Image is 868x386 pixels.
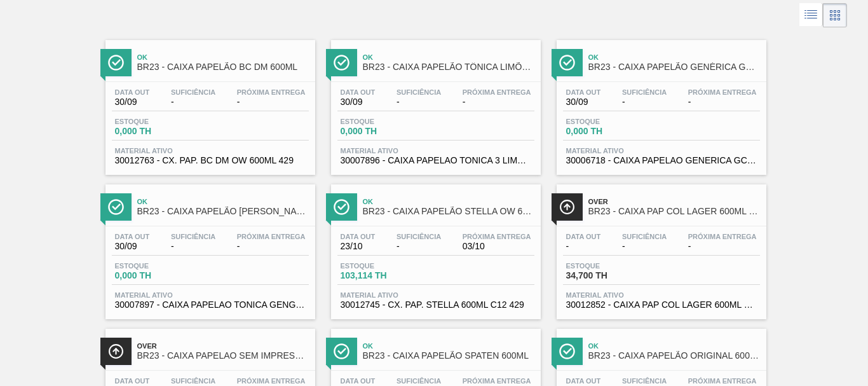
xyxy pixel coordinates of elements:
span: - [171,97,215,107]
img: Ícone [108,199,124,215]
span: 0,000 TH [115,271,204,280]
span: - [237,242,306,251]
span: - [622,242,667,251]
span: 30012852 - CAIXA PAP COL LAGER 600ML C12 WA [566,300,757,310]
span: Material ativo [341,291,531,299]
span: 0,000 TH [566,127,655,136]
span: BR23 - CAIXA PAPELÃO STELLA OW 600ML [363,207,534,216]
span: Ok [363,53,534,61]
span: 30012745 - CX. PAP. STELLA 600ML C12 429 [341,300,531,310]
span: Ok [588,53,760,61]
span: 30007896 - CAIXA PAPELAO TONICA 3 LIMOES 275ML C/6 [341,156,531,165]
span: - [237,97,306,107]
span: Data out [341,88,376,96]
span: 103,114 TH [341,271,430,280]
span: Estoque [341,262,430,270]
span: Ok [363,198,534,205]
span: Material ativo [115,291,306,299]
span: BR23 - CAIXA PAPELÃO GENÉRICA GCA NATURAL 275ML [588,62,760,72]
span: Material ativo [566,291,757,299]
span: 30012763 - CX. PAP. BC DM OW 600ML 429 [115,156,306,165]
a: ÍconeOkBR23 - CAIXA PAPELÃO [PERSON_NAME] 275MLData out30/09Suficiência-Próxima Entrega-Estoque0,... [96,175,322,319]
span: 30/09 [115,242,150,251]
span: 30/09 [566,97,601,107]
span: BR23 - CAIXA PAPELÃO TÔNICA GENGIBRE 275ML [137,207,309,216]
span: Suficiência [171,377,215,385]
span: 34,700 TH [566,271,655,280]
span: Suficiência [397,88,441,96]
span: 0,000 TH [341,127,430,136]
span: Estoque [115,262,204,270]
span: Data out [115,377,150,385]
span: Suficiência [397,377,441,385]
span: BR23 - CAIXA PAPELÃO ORIGINAL 600ML [588,351,760,361]
span: 03/10 [463,242,531,251]
span: Estoque [115,118,204,125]
span: Data out [566,233,601,240]
span: - [622,97,667,107]
img: Ícone [334,55,349,71]
span: Material ativo [566,147,757,155]
span: Próxima Entrega [688,377,757,385]
span: Estoque [566,118,655,125]
span: Over [588,198,760,205]
span: Suficiência [397,233,441,240]
span: 30/09 [341,97,376,107]
a: ÍconeOkBR23 - CAIXA PAPELÃO TÔNICA LIMÕES 275MLData out30/09Suficiência-Próxima Entrega-Estoque0,... [322,31,547,175]
img: Ícone [559,343,575,359]
span: - [688,97,757,107]
span: Data out [566,88,601,96]
a: ÍconeOkBR23 - CAIXA PAPELÃO BC DM 600MLData out30/09Suficiência-Próxima Entrega-Estoque0,000 THMa... [96,31,322,175]
span: - [171,242,215,251]
img: Ícone [334,343,349,359]
span: Ok [137,198,309,205]
span: Material ativo [115,147,306,155]
span: Data out [341,377,376,385]
span: Suficiência [171,233,215,240]
div: Visão em Cards [823,3,847,27]
span: 30006718 - CAIXA PAPELAO GENERICA GCA NATU [566,156,757,165]
span: Estoque [341,118,430,125]
a: ÍconeOverBR23 - CAIXA PAP COL LAGER 600ML C12 WAData out-Suficiência-Próxima Entrega-Estoque34,70... [547,175,773,319]
span: Over [137,342,309,350]
img: Ícone [559,55,575,71]
span: BR23 - CAIXA PAPELAO SEM IMPRESSAO BIB 6L [137,351,309,361]
span: Próxima Entrega [463,88,531,96]
span: Data out [115,88,150,96]
span: - [397,97,441,107]
img: Ícone [108,343,124,359]
span: Data out [566,377,601,385]
span: 30007897 - CAIXA PAPELAO TONICA GENGIBRE 275ML C/6 [115,300,306,310]
span: Ok [588,342,760,350]
span: Suficiência [622,377,667,385]
span: Material ativo [341,147,531,155]
span: Suficiência [171,88,215,96]
span: Próxima Entrega [688,88,757,96]
span: Próxima Entrega [463,233,531,240]
span: BR23 - CAIXA PAPELÃO SPATEN 600ML [363,351,534,361]
span: - [566,242,601,251]
span: Próxima Entrega [463,377,531,385]
span: Próxima Entrega [688,233,757,240]
span: Ok [137,53,309,61]
img: Ícone [334,199,349,215]
span: - [397,242,441,251]
span: Suficiência [622,88,667,96]
span: Data out [341,233,376,240]
span: - [688,242,757,251]
img: Ícone [559,199,575,215]
span: 0,000 TH [115,127,204,136]
span: Próxima Entrega [237,88,306,96]
span: - [463,97,531,107]
span: BR23 - CAIXA PAPELÃO TÔNICA LIMÕES 275ML [363,62,534,72]
span: Ok [363,342,534,350]
span: Suficiência [622,233,667,240]
span: Data out [115,233,150,240]
a: ÍconeOkBR23 - CAIXA PAPELÃO STELLA OW 600MLData out23/10Suficiência-Próxima Entrega03/10Estoque10... [322,175,547,319]
div: Visão em Lista [799,3,823,27]
a: ÍconeOkBR23 - CAIXA PAPELÃO GENÉRICA GCA NATURAL 275MLData out30/09Suficiência-Próxima Entrega-Es... [547,31,773,175]
span: 23/10 [341,242,376,251]
span: Próxima Entrega [237,377,306,385]
span: 30/09 [115,97,150,107]
span: BR23 - CAIXA PAPELÃO BC DM 600ML [137,62,309,72]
